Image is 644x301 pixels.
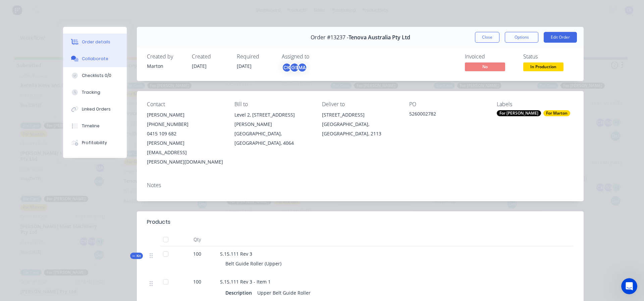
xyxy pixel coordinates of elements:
[544,32,577,43] button: Edit Order
[234,129,311,148] div: [GEOGRAPHIC_DATA], [GEOGRAPHIC_DATA], 4064
[82,56,108,62] div: Collaborate
[147,138,224,167] div: [PERSON_NAME][EMAIL_ADDRESS][PERSON_NAME][DOMAIN_NAME]
[348,34,410,41] span: Tenova Australia Pty Ltd
[192,53,229,60] div: Created
[147,53,184,60] div: Created by
[82,89,100,95] div: Tracking
[147,129,224,138] div: 0415 109 682
[63,67,127,84] button: Checklists 0/0
[147,110,224,120] div: [PERSON_NAME]
[193,278,201,285] span: 100
[322,120,399,138] div: [GEOGRAPHIC_DATA], [GEOGRAPHIC_DATA], 2113
[147,110,224,167] div: [PERSON_NAME][PHONE_NUMBER]0415 109 682[PERSON_NAME][EMAIL_ADDRESS][PERSON_NAME][DOMAIN_NAME]
[322,110,399,120] div: [STREET_ADDRESS]
[409,110,486,120] div: 5260002782
[523,62,563,73] button: In Production
[147,62,184,70] div: Marton
[237,53,274,60] div: Required
[63,50,127,67] button: Collaborate
[289,62,300,73] div: GS
[147,120,224,129] div: [PHONE_NUMBER]
[505,32,538,43] button: Options
[311,34,348,41] span: Order #13237 -
[282,53,349,60] div: Assigned to
[621,278,637,294] iframe: Intercom live chat
[82,140,107,146] div: Profitability
[322,110,399,138] div: [STREET_ADDRESS][GEOGRAPHIC_DATA], [GEOGRAPHIC_DATA], 2113
[475,32,499,43] button: Close
[497,101,574,107] div: Labels
[497,110,541,116] div: For [PERSON_NAME]
[465,62,505,71] span: No
[193,250,201,257] span: 100
[465,53,515,60] div: Invoiced
[63,84,127,101] button: Tracking
[543,110,570,116] div: For Marton
[63,118,127,134] button: Timeline
[177,233,217,246] div: Qty
[63,34,127,50] button: Order details
[220,278,271,285] span: S.15.111 Rev 3 - Item 1
[130,253,143,259] div: Kit
[409,101,486,107] div: PO
[82,123,100,129] div: Timeline
[82,106,111,112] div: Linked Orders
[63,101,127,118] button: Linked Orders
[523,62,563,71] span: In Production
[234,110,311,129] div: Level 2, [STREET_ADDRESS][PERSON_NAME]
[322,101,399,107] div: Deliver to
[220,251,252,257] span: S.15.111 Rev 3
[282,62,292,73] div: CK
[225,288,255,298] div: Description
[234,110,311,148] div: Level 2, [STREET_ADDRESS][PERSON_NAME][GEOGRAPHIC_DATA], [GEOGRAPHIC_DATA], 4064
[282,62,307,73] button: CKGSMA
[82,73,111,79] div: Checklists 0/0
[523,53,574,60] div: Status
[192,63,207,69] span: [DATE]
[234,101,311,107] div: Bill to
[147,101,224,107] div: Contact
[225,260,281,267] span: Belt Guide Roller (Upper)
[132,253,141,258] span: Kit
[147,182,574,188] div: Notes
[297,62,307,73] div: MA
[82,39,110,45] div: Order details
[147,218,170,226] div: Products
[63,134,127,151] button: Profitability
[255,288,313,298] div: Upper Belt Guide Roller
[237,63,252,69] span: [DATE]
